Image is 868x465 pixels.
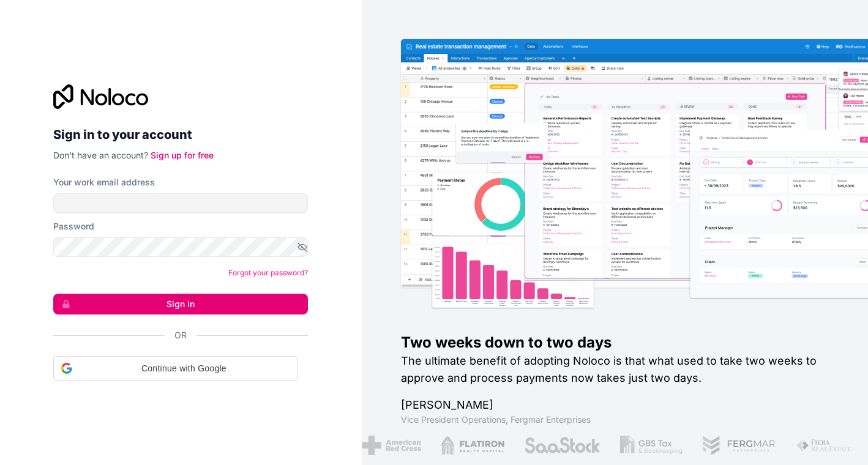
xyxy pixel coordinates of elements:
h1: Vice President Operations , Fergmar Enterprises [401,414,829,426]
h1: Two weeks down to two days [401,333,829,352]
span: Continue with Google [77,362,290,375]
img: /assets/saastock-C6Zbiodz.png [523,436,600,455]
img: /assets/gbstax-C-GtDUiK.png [619,436,682,455]
a: Forgot your password? [228,268,308,277]
img: /assets/flatiron-C8eUkumj.png [440,436,504,455]
label: Password [53,220,94,232]
span: Don't have an account? [53,150,148,160]
h2: The ultimate benefit of adopting Noloco is that what used to take two weeks to approve and proces... [401,352,829,387]
span: Or [174,329,187,341]
button: Sign in [53,294,308,314]
img: /assets/fergmar-CudnrXN5.png [702,436,776,455]
a: Sign up for free [151,150,214,160]
label: Your work email address [53,176,155,188]
img: /assets/fiera-fwj2N5v4.png [795,436,853,455]
img: /assets/american-red-cross-BAupjrZR.png [361,436,421,455]
h2: Sign in to your account [53,124,308,146]
div: Continue with Google [53,356,298,381]
h1: [PERSON_NAME] [401,396,829,414]
input: Password [53,237,308,257]
input: Email address [53,193,308,213]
